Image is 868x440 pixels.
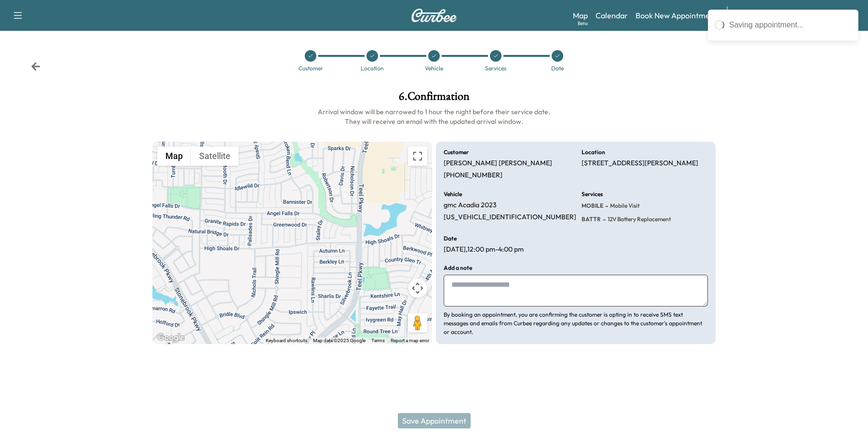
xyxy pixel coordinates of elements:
[444,213,576,222] p: [US_VEHICLE_IDENTIFICATION_NUMBER]
[485,66,506,71] div: Services
[551,66,564,71] div: Date
[411,9,457,22] img: Curbee Logo
[191,147,239,166] button: Show satellite imagery
[157,147,191,166] button: Show street map
[444,171,502,180] p: [PHONE_NUMBER]
[603,201,608,211] span: -
[582,159,698,168] p: [STREET_ADDRESS][PERSON_NAME]
[266,337,307,344] button: Keyboard shortcuts
[425,66,443,71] div: Vehicle
[408,313,427,333] button: Drag Pegman onto the map to open Street View
[298,66,323,71] div: Customer
[582,191,603,197] h6: Services
[578,20,588,27] div: Beta
[582,215,601,223] span: BATTR
[444,265,472,271] h6: Add a note
[155,332,187,344] img: Google
[582,202,603,210] span: MOBILE
[155,332,187,344] a: Open this area in Google Maps (opens a new window)
[606,215,671,223] span: 12V Battery Replacement
[636,10,717,21] a: Book New Appointment
[408,279,427,298] button: Map camera controls
[596,10,628,21] a: Calendar
[573,10,588,21] a: MapBeta
[444,159,552,168] p: [PERSON_NAME] [PERSON_NAME]
[444,149,469,155] h6: Customer
[371,338,385,343] a: Terms (opens in new tab)
[313,338,366,343] span: Map data ©2025 Google
[729,19,852,31] div: Saving appointment...
[31,62,41,71] div: Back
[601,214,606,224] span: -
[444,245,524,254] p: [DATE] , 12:00 pm - 4:00 pm
[444,236,457,241] h6: Date
[444,191,462,197] h6: Vehicle
[361,66,384,71] div: Location
[582,149,605,155] h6: Location
[444,310,708,336] p: By booking an appointment, you are confirming the customer is opting in to receive SMS text messa...
[608,202,640,210] span: Mobile Visit
[152,91,716,107] h1: 6 . Confirmation
[152,107,716,126] h6: Arrival window will be narrowed to 1 hour the night before their service date. They will receive ...
[444,201,497,210] p: gmc Acadia 2023
[408,147,427,166] button: Toggle fullscreen view
[391,338,429,343] a: Report a map error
